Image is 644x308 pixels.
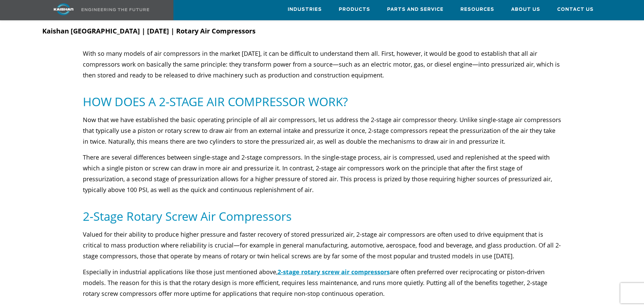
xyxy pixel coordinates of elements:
[38,3,89,15] img: kaishan logo
[83,209,562,224] h5: 2-Stage Rotary Screw Air Compressors
[83,229,562,261] p: Valued for their ability to produce higher pressure and faster recovery of stored pressurized air...
[288,0,322,19] a: Industries
[288,6,322,14] span: Industries
[278,268,390,276] a: 2-stage rotary screw air compressors
[339,0,370,19] a: Products
[387,0,444,19] a: Parts and Service
[83,152,562,195] p: There are several differences between single-stage and 2-stage compressors. In the single-stage p...
[511,0,540,19] a: About Us
[387,6,444,14] span: Parts and Service
[339,6,370,14] span: Products
[42,26,256,35] strong: Kaishan [GEOGRAPHIC_DATA] | [DATE] | Rotary Air Compressors
[557,0,594,19] a: Contact Us
[460,0,494,19] a: Resources
[83,48,562,80] p: With so many models of air compressors in the market [DATE], it can be difficult to understand th...
[83,94,562,109] h5: How Does A 2-Stage Air Compressor Work?
[557,6,594,14] span: Contact Us
[511,6,540,14] span: About Us
[460,6,494,14] span: Resources
[83,266,562,299] p: Especially in industrial applications like those just mentioned above, are often preferred over r...
[83,114,562,147] p: Now that we have established the basic operating principle of all air compressors, let us address...
[81,8,149,11] img: Engineering the future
